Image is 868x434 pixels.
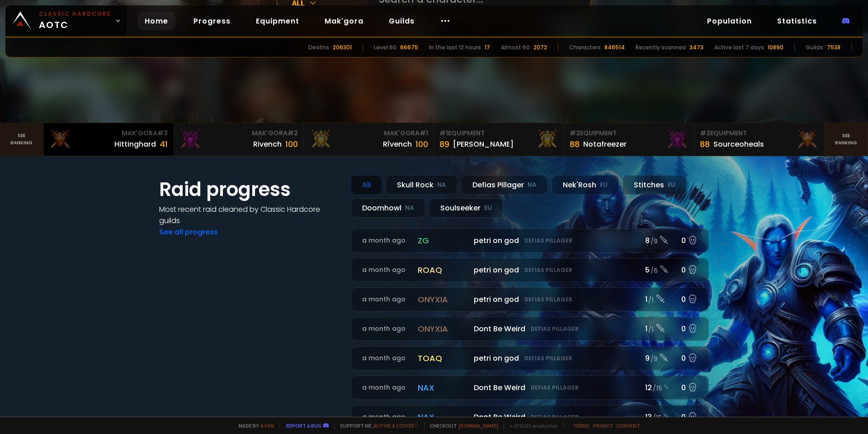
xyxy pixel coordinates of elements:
span: # 3 [700,129,710,138]
span: # 3 [157,129,168,138]
a: a month agozgpetri on godDefias Pillager8 /90 [351,229,709,253]
div: Deaths [308,43,329,52]
a: Mak'gora [317,12,371,30]
div: Level 60 [374,43,396,52]
a: [DOMAIN_NAME] [459,422,498,429]
div: Stitches [623,175,687,195]
span: # 2 [288,129,298,138]
div: 41 [160,138,168,150]
div: Doomhowl [351,198,425,218]
div: All [351,175,382,195]
span: AOTC [39,10,111,32]
div: 66675 [400,43,418,52]
div: Active last 7 days [714,43,764,52]
div: Characters [569,43,601,52]
a: Mak'Gora#2Rivench100 [174,123,304,156]
h4: Most recent raid cleaned by Classic Hardcore guilds [159,204,340,226]
a: Consent [616,422,640,429]
a: a month agoroaqpetri on godDefias Pillager5 /60 [351,258,709,282]
a: Buy me a coffee [374,422,419,429]
a: Population [700,12,759,30]
a: Privacy [593,422,613,429]
div: 206301 [333,43,352,52]
a: #3Equipment88Sourceoheals [694,123,825,156]
div: Equipment [439,129,558,138]
a: Report a bug [286,422,321,429]
div: 846514 [604,43,625,52]
a: #1Equipment89[PERSON_NAME] [434,123,564,156]
a: Statistics [770,12,824,30]
div: [PERSON_NAME] [453,138,514,150]
small: Classic Hardcore [39,10,111,18]
div: 100 [285,138,298,150]
a: a month agoonyxiapetri on godDefias Pillager1 /10 [351,287,709,311]
div: Recently scanned [636,43,686,52]
small: NA [528,181,537,190]
a: Seeranking [825,123,868,156]
div: 100 [415,138,428,150]
div: Mak'Gora [49,129,168,138]
div: Sourceoheals [713,138,764,150]
small: NA [405,204,414,213]
div: 88 [700,138,710,150]
span: Support me, [334,422,419,429]
span: # 1 [420,129,428,138]
div: Nek'Rosh [552,175,619,195]
a: a month agonaxDont Be WeirdDefias Pillager13 /150 [351,405,709,429]
a: Mak'Gora#1Rîvench100 [304,123,434,156]
small: EU [668,181,675,190]
a: #2Equipment88Notafreezer [564,123,694,156]
a: a month agoonyxiaDont Be WeirdDefias Pillager1 /10 [351,317,709,341]
div: Rivench [253,138,282,150]
span: Checkout [424,422,498,429]
div: In the last 12 hours [429,43,481,52]
small: NA [437,181,446,190]
div: Hittinghard [114,138,156,150]
div: Defias Pillager [461,175,548,195]
a: Equipment [249,12,307,30]
div: 3473 [689,43,703,52]
div: Rîvench [383,138,412,150]
div: 17 [485,43,490,52]
div: Notafreezer [583,138,627,150]
a: Mak'Gora#3Hittinghard41 [43,123,174,156]
a: Progress [186,12,238,30]
div: Soulseeker [429,198,503,218]
small: EU [484,204,492,213]
a: See all progress [159,227,218,237]
div: Mak'Gora [309,129,428,138]
div: Mak'Gora [179,129,298,138]
div: Equipment [570,129,689,138]
a: a fan [260,422,274,429]
span: # 1 [439,129,448,138]
div: Almost 60 [501,43,530,52]
small: EU [600,181,608,190]
a: Home [137,12,175,30]
div: 10890 [768,43,783,52]
span: # 2 [570,129,580,138]
div: Equipment [700,129,819,138]
a: Terms [573,422,590,429]
div: 2072 [533,43,547,52]
div: Skull Rock [386,175,458,195]
a: a month agotoaqpetri on godDefias Pillager9 /90 [351,346,709,370]
a: Guilds [382,12,422,30]
span: Made by [233,422,274,429]
h1: Raid progress [159,175,340,204]
div: 89 [439,138,449,150]
div: 7538 [827,43,840,52]
div: 88 [570,138,580,150]
a: Classic HardcoreAOTC [5,5,127,36]
div: Guilds [806,43,823,52]
span: v. d752d5 - production [504,422,558,429]
a: a month agonaxDont Be WeirdDefias Pillager12 /150 [351,376,709,400]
